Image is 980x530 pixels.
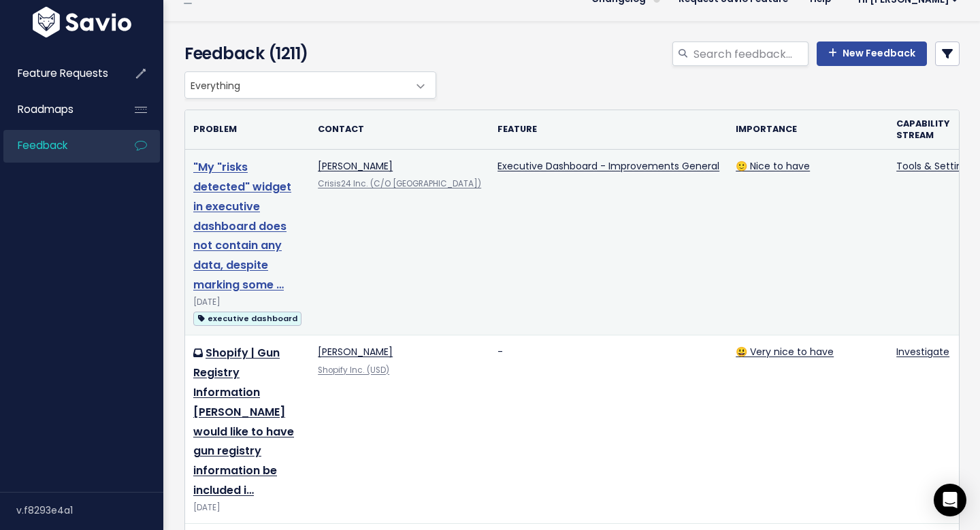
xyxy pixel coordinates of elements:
[185,110,310,150] th: Problem
[817,42,927,66] a: New Feedback
[318,159,393,173] a: [PERSON_NAME]
[3,130,113,161] a: Feedback
[728,110,888,150] th: Importance
[29,7,135,37] img: logo-white.9d6f32f41409.svg
[310,110,489,150] th: Contact
[934,484,966,516] div: Open Intercom Messenger
[318,365,389,376] a: Shopify Inc. (USD)
[896,345,949,359] a: Investigate
[16,493,163,528] div: v.f8293e4a1
[18,138,67,152] span: Feedback
[489,110,728,150] th: Feature
[193,312,301,326] span: executive dashboard
[184,71,436,99] span: Everything
[3,58,113,89] a: Feature Requests
[736,345,834,359] a: 😃 Very nice to have
[318,345,393,359] a: [PERSON_NAME]
[18,102,73,116] span: Roadmaps
[193,310,301,327] a: executive dashboard
[318,178,481,189] a: Crisis24 Inc. (C/O [GEOGRAPHIC_DATA])
[193,345,294,498] a: Shopify | Gun Registry Information [PERSON_NAME] would like to have gun registry information be i...
[193,295,301,310] div: [DATE]
[497,159,719,173] a: Executive Dashboard - Improvements General
[489,335,728,524] td: -
[896,159,973,173] a: Tools & Settings
[692,42,808,66] input: Search feedback...
[3,94,113,125] a: Roadmaps
[185,72,408,98] span: Everything
[18,66,108,80] span: Feature Requests
[736,159,810,173] a: 🙂 Nice to have
[184,42,429,66] h4: Feedback (1211)
[193,501,301,515] div: [DATE]
[193,159,291,293] a: "My "risks detected" widget in executive dashboard does not contain any data, despite marking some …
